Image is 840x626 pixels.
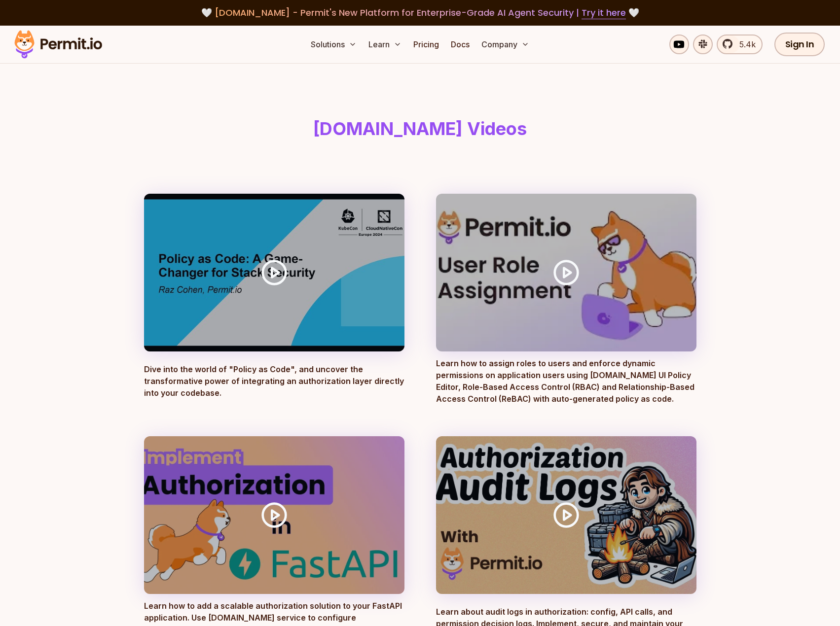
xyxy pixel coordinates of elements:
[477,35,533,54] button: Company
[307,35,361,54] button: Solutions
[733,38,756,50] span: 5.4k
[146,119,694,139] h1: [DOMAIN_NAME] Videos
[144,363,404,405] p: Dive into the world of "Policy as Code", and uncover the transformative power of integrating an a...
[436,357,696,405] p: Learn how to assign roles to users and enforce dynamic permissions on application users using [DO...
[717,35,763,54] a: 5.4k
[24,6,816,20] div: 🤍 🤍
[774,33,825,56] a: Sign In
[582,6,626,19] a: Try it here
[447,35,474,54] a: Docs
[409,35,443,54] a: Pricing
[365,35,405,54] button: Learn
[10,28,107,61] img: Permit logo
[215,6,626,19] span: [DOMAIN_NAME] - Permit's New Platform for Enterprise-Grade AI Agent Security |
